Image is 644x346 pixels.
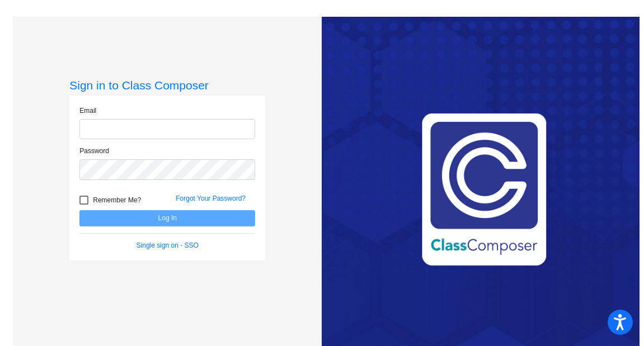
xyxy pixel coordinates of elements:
h3: Sign in to Class Composer [69,78,265,92]
button: Log In [79,210,255,226]
label: Email [79,106,96,116]
span: Remember Me? [93,193,141,207]
a: Forgot Your Password? [176,195,246,202]
label: Password [79,146,109,156]
a: Single sign on - SSO [137,241,199,249]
